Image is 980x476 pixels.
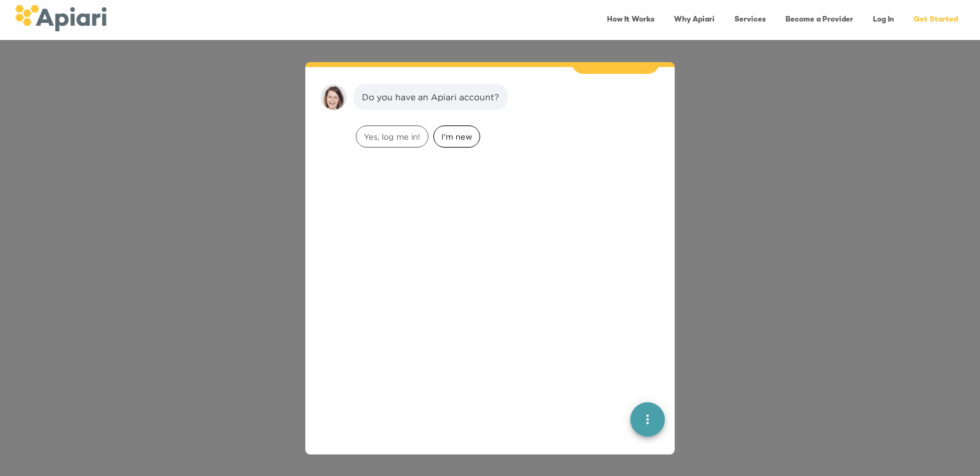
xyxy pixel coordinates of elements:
[320,84,347,111] img: amy.37686e0395c82528988e.png
[600,7,662,33] a: How It Works
[727,7,773,33] a: Services
[356,125,428,148] div: Yes, log me in!
[778,7,861,33] a: Become a Provider
[630,403,665,437] button: quick menu
[433,125,480,148] div: I'm new
[356,131,428,143] span: Yes, log me in!
[15,5,106,31] img: logo
[362,91,499,103] div: Do you have an Apiari account?
[866,7,901,33] a: Log In
[906,7,965,33] a: Get Started
[434,131,480,143] span: I'm new
[667,7,722,33] a: Why Apiari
